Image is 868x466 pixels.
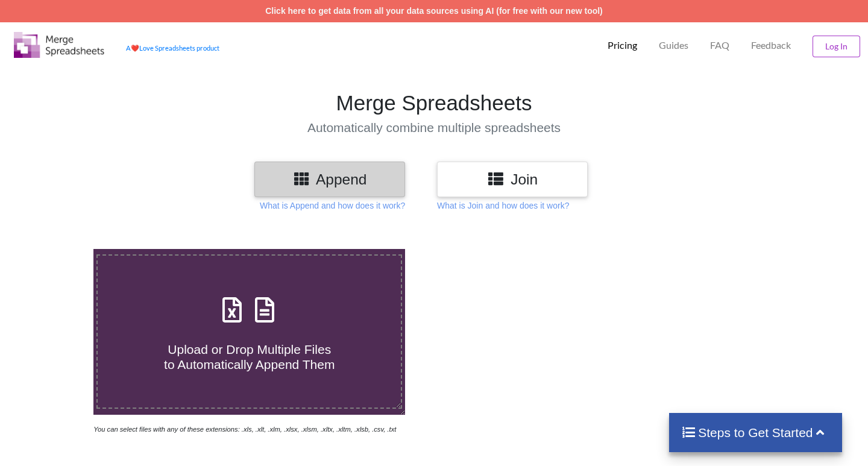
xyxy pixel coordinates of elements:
p: Guides [659,39,688,52]
span: heart [131,44,139,52]
h4: Steps to Get Started [681,425,830,440]
a: Click here to get data from all your data sources using AI (for free with our new tool) [265,6,603,16]
p: What is Append and how does it work? [260,200,405,212]
i: You can select files with any of these extensions: .xls, .xlt, .xlm, .xlsx, .xlsm, .xltx, .xltm, ... [93,426,396,433]
span: Upload or Drop Multiple Files to Automatically Append Them [164,342,335,371]
p: What is Join and how does it work? [437,200,569,212]
h3: Join [446,171,579,188]
p: FAQ [710,39,729,52]
span: Feedback [751,40,791,50]
h3: Append [263,171,396,188]
img: Logo.png [14,32,104,58]
button: Log In [813,36,860,57]
a: AheartLove Spreadsheets product [126,44,219,52]
p: Pricing [608,39,637,52]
